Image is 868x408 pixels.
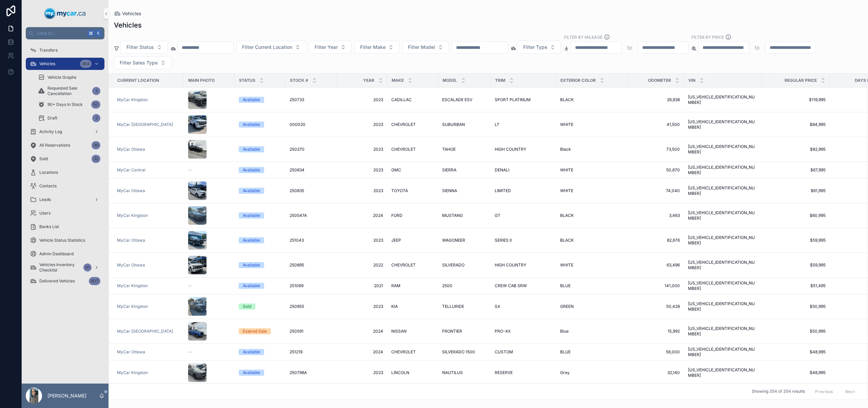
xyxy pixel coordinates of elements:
span: 250370 [290,147,304,152]
a: 2022 [340,262,383,268]
span: FORD [391,213,402,218]
span: K [96,31,101,36]
a: Available [239,212,281,219]
div: Available [243,146,260,152]
div: Available [243,262,260,268]
span: 251043 [290,238,304,243]
div: 354 [80,60,92,68]
a: MyCar Central [117,167,145,173]
span: SIENNA [442,188,457,193]
span: 90+ Days In Stock [47,102,83,107]
a: Banks List [26,221,104,233]
a: Available [239,262,281,268]
a: $67,995 [766,167,826,173]
a: $84,995 [766,122,826,127]
span: 250895 [290,262,304,268]
span: -- [188,283,192,289]
span: 000020 [290,122,305,127]
a: Draft3 [34,112,104,124]
span: Draft [47,115,57,121]
a: [US_VEHICLE_IDENTIFICATION_NUMBER] [688,144,758,155]
span: WHITE [560,167,573,173]
span: [US_VEHICLE_IDENTIFICATION_NUMBER] [688,280,758,291]
span: $59,995 [766,262,826,268]
div: Available [243,122,260,128]
a: -- [188,283,231,289]
a: $60,995 [766,213,826,218]
span: 251069 [290,283,303,289]
a: SIENNA [442,188,487,193]
a: $82,995 [766,147,826,152]
span: Users [39,210,51,216]
a: Available [239,122,281,128]
a: 2023 [340,122,383,127]
a: MyCar Ottawa [117,262,145,268]
span: 2500 [442,283,452,289]
span: Vehicles [39,61,55,67]
a: MyCar Kingston [117,283,148,289]
div: 39 [92,141,100,149]
span: Sold [39,156,48,162]
span: Filter Type [523,44,547,51]
div: 3 [92,87,100,95]
span: MyCar Ottawa [117,188,145,193]
span: GMC [391,167,401,173]
a: $51,495 [766,283,826,289]
span: Leads [39,197,51,202]
span: 26,838 [632,97,680,103]
a: 74,040 [632,188,680,193]
a: WHITE [560,122,624,127]
a: $61,995 [766,188,826,193]
a: Vehicles [114,10,141,17]
a: WHITE [560,167,624,173]
span: DENALI [495,167,509,173]
a: 2024 [340,213,383,218]
a: Transfers [26,44,104,56]
a: $119,995 [766,97,826,103]
a: 90+ Days In Stock50 [34,98,104,111]
a: All Reservations39 [26,139,104,151]
div: 3 [92,114,100,122]
a: Contacts [26,180,104,192]
a: MyCar Ottawa [117,147,145,152]
span: 250733 [290,97,304,103]
span: TAHOE [442,147,456,152]
a: Vehicle Graphs [34,71,104,84]
a: 2500 [442,283,487,289]
span: WAGONEER [442,238,465,243]
a: SERIES II [495,238,552,243]
span: MyCar Kingston [117,97,148,103]
button: Select Button [121,41,168,54]
span: Locations [39,170,58,175]
button: Jump to...K [26,27,104,39]
a: FORD [391,213,434,218]
span: Filter Current Location [242,44,292,51]
a: JEEP [391,238,434,243]
span: [US_VEHICLE_IDENTIFICATION_NUMBER] [688,185,758,196]
span: MyCar [GEOGRAPHIC_DATA] [117,122,173,127]
a: [US_VEHICLE_IDENTIFICATION_NUMBER] [688,260,758,271]
a: GT [495,213,552,218]
a: Available [239,146,281,152]
span: 41,500 [632,122,680,127]
a: GMC [391,167,434,173]
a: 82,676 [632,238,680,243]
a: Available [239,167,281,173]
a: BLACK [560,97,624,103]
a: HIGH COUNTRY [495,147,552,152]
div: Available [243,167,260,173]
div: Available [243,188,260,194]
a: Available [239,188,281,194]
span: [US_VEHICLE_IDENTIFICATION_NUMBER] [688,94,758,105]
span: 141,000 [632,283,680,289]
a: WAGONEER [442,238,487,243]
a: BLUE [560,283,624,289]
